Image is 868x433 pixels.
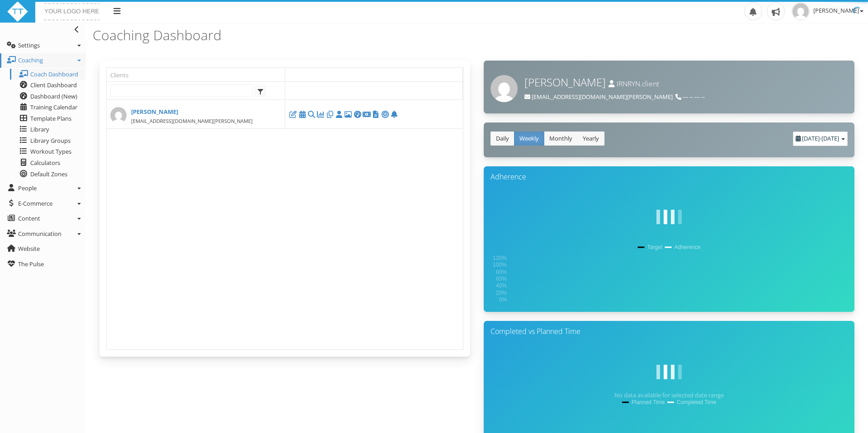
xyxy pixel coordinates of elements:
a: Profile [335,110,344,118]
a: Performance [316,110,325,118]
a: Monthly [544,132,578,146]
a: Default Zones [10,169,85,180]
text: 120% [493,255,507,261]
span: [PERSON_NAME] [524,75,606,89]
a: Daily [491,132,514,146]
a: Training Zones [380,110,389,118]
a: Dashboard (New) [10,91,85,102]
a: Clients [110,68,285,81]
img: white-bars-1s-80px.svg [651,199,687,235]
a: Workout Types [10,146,85,157]
a: Coach Dashboard [10,69,85,80]
span: People [18,184,37,192]
span: Library Groups [30,136,71,145]
span: [PERSON_NAME] [813,6,863,14]
span: Client Dashboard [30,81,77,89]
span: Library [30,125,49,133]
span: Coaching [18,56,43,64]
small: Username [609,79,659,89]
span: select [255,85,266,97]
text: 0% [499,297,507,303]
a: Submitted Forms [371,110,380,118]
span: [EMAIL_ADDRESS][DOMAIN_NAME][PERSON_NAME] [532,93,673,101]
a: Client Dashboard [10,80,85,91]
span: Dashboard (New) [30,92,77,100]
h3: Adherence [491,173,848,181]
text: 20% [496,290,507,296]
span: Workout Types [30,147,71,155]
span: Default Zones [30,170,67,178]
a: Progress images [344,110,353,118]
img: ttbadgewhite_48x48.png [7,1,28,23]
small: [EMAIL_ADDRESS][DOMAIN_NAME][PERSON_NAME] [131,118,253,124]
a: Account [362,110,371,118]
text: 100% [493,262,507,268]
a: Activity Search [307,110,316,118]
span: Coach Dashboard [30,70,78,78]
span: [DATE] [802,134,820,142]
span: The Pulse [18,260,44,268]
text: 60% [496,276,507,282]
span: [DATE] [821,134,839,142]
a: Edit Client [288,110,297,118]
text: 40% [496,283,507,289]
span: IRNRYN.client [617,79,659,89]
span: E-Commerce [18,199,52,207]
img: 5ba3ed4bdaa8b0b238af541b81a00347 [792,2,810,20]
div: - [793,132,848,146]
span: Content [18,214,40,222]
text: 80% [496,269,507,275]
span: --- -- --- -- [683,93,705,101]
a: Calculators [10,157,85,169]
a: Library Groups [10,135,85,146]
a: [PERSON_NAME] [110,107,281,117]
span: Calculators [30,159,60,167]
span: Settings [18,41,40,49]
a: Files [325,110,335,118]
a: Client Training Dashboard [353,110,362,118]
a: Yearly [577,132,604,146]
a: Training Calendar [10,102,85,113]
span: Communication [18,230,61,238]
span: Website [18,245,40,253]
span: Template Plans [30,114,71,122]
h3: Coaching Dashboard [93,28,474,42]
img: yourlogohere.png [42,1,102,23]
a: Training Calendar [298,110,307,118]
a: Library [10,124,85,135]
span: Email [524,93,673,101]
a: Weekly [514,132,544,146]
a: Notifications [390,110,399,118]
a: Template Plans [10,113,85,124]
div: No data available for selected date range [477,391,861,400]
span: Training Calendar [30,103,77,111]
span: Phone number [675,93,705,101]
